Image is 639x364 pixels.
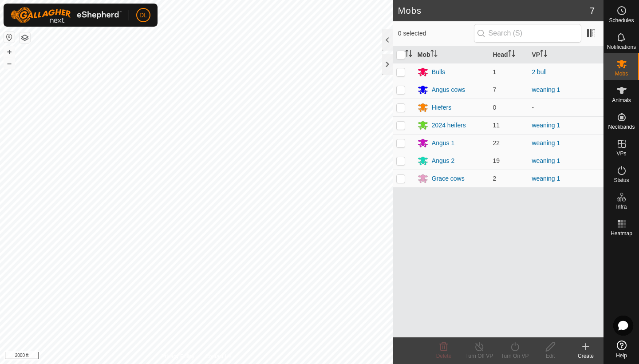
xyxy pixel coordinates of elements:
p-sorticon: Activate to sort [540,51,547,58]
p-sorticon: Activate to sort [508,51,515,58]
span: 7 [590,4,595,17]
span: VPs [616,151,626,156]
button: Reset Map [4,32,15,43]
button: + [4,47,15,57]
span: 0 [493,104,496,111]
div: Bulls [432,67,445,77]
div: Angus 1 [432,138,454,148]
a: weaning 1 [532,175,560,182]
th: Head [489,46,528,63]
button: – [4,58,15,69]
a: Privacy Policy [161,352,194,360]
span: Mobs [615,71,628,76]
h2: Mobs [398,5,590,16]
td: - [528,99,603,116]
span: Status [614,178,629,183]
a: weaning 1 [532,157,560,164]
div: Create [568,352,603,360]
span: Schedules [609,18,634,23]
a: weaning 1 [532,122,560,129]
span: 11 [493,122,500,129]
div: 2024 heifers [432,121,466,130]
div: Turn Off VP [461,352,497,360]
div: Edit [532,352,568,360]
span: Heatmap [611,231,632,236]
span: 22 [493,139,500,146]
th: Mob [414,46,489,63]
span: Animals [612,98,631,103]
span: DL [139,11,147,20]
span: Help [616,353,627,358]
a: Contact Us [205,352,231,360]
button: Map Layers [20,32,30,43]
a: weaning 1 [532,139,560,146]
div: Angus 2 [432,156,454,166]
a: Help [604,337,639,362]
span: Neckbands [608,124,635,130]
a: weaning 1 [532,86,560,93]
p-sorticon: Activate to sort [430,51,438,58]
a: 2 bull [532,68,546,75]
input: Search (S) [474,24,581,43]
span: Infra [616,204,627,210]
img: Gallagher Logo [11,7,122,23]
span: Delete [436,353,452,359]
th: VP [528,46,603,63]
span: 7 [493,86,496,93]
div: Turn On VP [497,352,532,360]
span: 19 [493,157,500,164]
p-sorticon: Activate to sort [405,51,412,58]
span: 1 [493,68,496,75]
span: 0 selected [398,29,474,38]
span: 2 [493,175,496,182]
div: Grace cows [432,174,465,183]
div: Angus cows [432,85,465,95]
span: Notifications [607,44,636,50]
div: Hiefers [432,103,451,112]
